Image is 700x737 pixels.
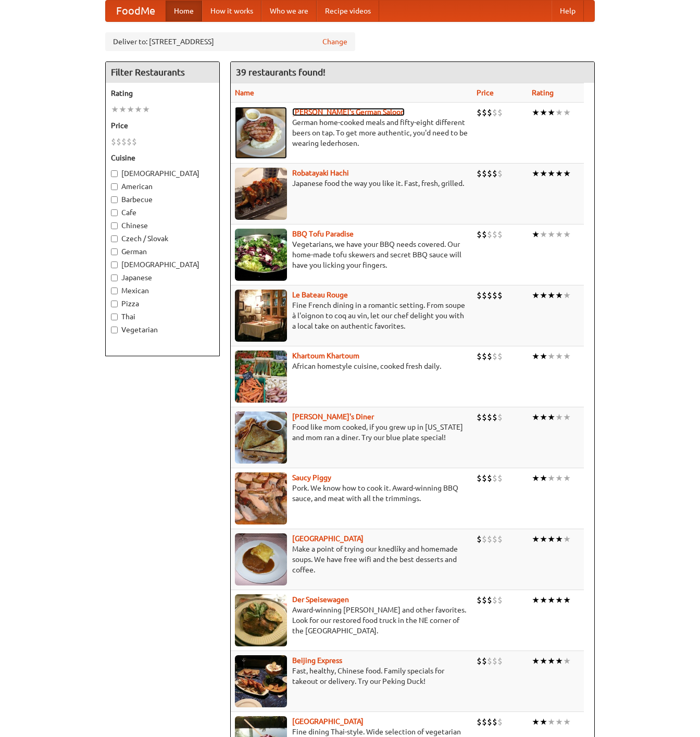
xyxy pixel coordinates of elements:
label: [DEMOGRAPHIC_DATA] [111,168,214,179]
li: $ [492,229,497,240]
li: $ [482,411,487,423]
li: ★ [540,472,547,484]
li: ★ [532,472,540,484]
li: ★ [540,594,547,606]
p: African homestyle cuisine, cooked fresh daily. [235,361,468,371]
p: Vegetarians, we have your BBQ needs covered. Our home-made tofu skewers and secret BBQ sauce will... [235,239,468,270]
li: ★ [532,533,540,545]
li: $ [482,655,487,667]
a: [GEOGRAPHIC_DATA] [292,717,364,726]
li: ★ [540,533,547,545]
li: ★ [547,411,555,423]
li: $ [492,716,497,728]
li: ★ [540,716,547,728]
li: ★ [555,351,563,362]
label: [DEMOGRAPHIC_DATA] [111,259,214,270]
a: [PERSON_NAME]'s Diner [292,413,374,421]
p: Make a point of trying our knedlíky and homemade soups. We have free wifi and the best desserts a... [235,544,468,575]
li: $ [477,716,482,728]
li: $ [487,472,492,484]
p: Japanese food the way you like it. Fast, fresh, grilled. [235,178,468,189]
li: $ [477,107,482,118]
b: BBQ Tofu Paradise [292,230,354,238]
label: German [111,246,214,257]
li: $ [477,229,482,240]
li: ★ [547,290,555,301]
li: ★ [540,655,547,667]
input: Japanese [111,274,118,281]
li: ★ [547,351,555,362]
h5: Rating [111,88,214,98]
b: Der Speisewagen [292,595,349,604]
img: esthers.jpg [235,107,287,159]
li: $ [492,168,497,179]
li: ★ [111,104,119,115]
li: $ [487,351,492,362]
li: $ [127,136,132,147]
li: $ [497,716,503,728]
a: Recipe videos [317,1,379,21]
p: Pork. We know how to cook it. Award-winning BBQ sauce, and meat with all the trimmings. [235,483,468,504]
li: $ [132,136,137,147]
img: saucy.jpg [235,472,287,524]
a: [GEOGRAPHIC_DATA] [292,534,364,543]
li: $ [487,107,492,118]
a: [PERSON_NAME]'s German Saloon [292,108,405,116]
li: ★ [119,104,127,115]
li: ★ [547,716,555,728]
li: $ [482,168,487,179]
li: ★ [547,655,555,667]
img: speisewagen.jpg [235,594,287,646]
li: $ [111,136,116,147]
a: Rating [532,89,554,97]
li: $ [482,533,487,545]
li: $ [482,472,487,484]
li: $ [477,655,482,667]
li: $ [477,472,482,484]
li: ★ [532,351,540,362]
li: ★ [532,168,540,179]
img: robatayaki.jpg [235,168,287,220]
label: Pizza [111,298,214,309]
li: ★ [555,533,563,545]
input: [DEMOGRAPHIC_DATA] [111,170,118,177]
a: Price [477,89,494,97]
li: ★ [563,472,571,484]
li: $ [482,594,487,606]
a: Saucy Piggy [292,473,331,482]
label: Japanese [111,272,214,283]
li: ★ [547,229,555,240]
li: $ [482,229,487,240]
li: ★ [532,594,540,606]
li: ★ [547,594,555,606]
p: Award-winning [PERSON_NAME] and other favorites. Look for our restored food truck in the NE corne... [235,605,468,636]
li: ★ [563,655,571,667]
li: $ [482,716,487,728]
li: ★ [555,472,563,484]
li: $ [492,351,497,362]
li: $ [482,107,487,118]
li: $ [482,351,487,362]
p: Fine French dining in a romantic setting. From soupe à l'oignon to coq au vin, let our chef delig... [235,300,468,331]
h5: Price [111,120,214,131]
li: ★ [532,716,540,728]
li: $ [497,290,503,301]
li: $ [487,411,492,423]
li: $ [487,229,492,240]
p: German home-cooked meals and fifty-eight different beers on tap. To get more authentic, you'd nee... [235,117,468,148]
li: $ [492,472,497,484]
li: $ [497,533,503,545]
li: ★ [563,716,571,728]
li: $ [487,533,492,545]
li: $ [497,594,503,606]
input: Cafe [111,209,118,216]
input: Vegetarian [111,327,118,333]
input: German [111,248,118,255]
li: ★ [555,594,563,606]
li: ★ [563,351,571,362]
li: $ [497,655,503,667]
li: ★ [563,594,571,606]
li: ★ [134,104,142,115]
